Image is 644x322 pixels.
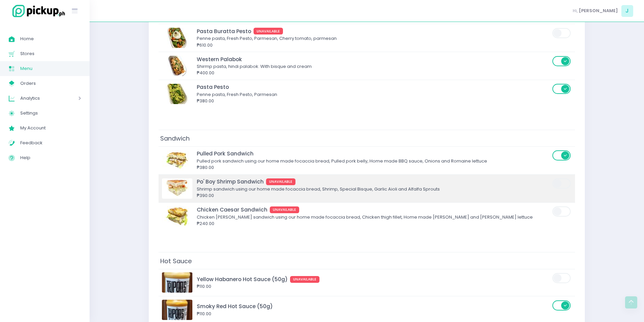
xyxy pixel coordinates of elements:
[197,192,550,199] div: ₱390.00
[197,283,550,290] div: ₱110.00
[20,79,81,88] span: Orders
[197,27,550,35] div: Pasta Buratta Pesto
[20,124,81,132] span: My Account
[197,158,550,165] div: Pulled pork sandwich using our home made focaccia bread, Pulled pork belly, Home made BBQ sauce, ...
[20,49,81,58] span: Stores
[197,83,550,91] div: Pasta Pesto
[197,206,550,214] div: Chicken Caesar Sandwich
[162,150,192,171] img: Pulled Pork Sandwich
[197,98,550,104] div: ₱380.00
[573,7,578,14] span: Hi,
[20,34,81,43] span: Home
[20,153,81,162] span: Help
[162,206,192,226] img: Chicken Caesar Sandwich
[270,206,300,213] span: UNAVAILABLE
[197,311,550,317] div: ₱110.00
[20,64,81,73] span: Menu
[8,4,66,18] img: logo
[197,150,550,157] div: Pulled Pork Sandwich
[197,63,550,70] div: Shirmp pasta, hindi palabok. With bisque and cream
[197,70,550,76] div: ₱400.00
[197,302,550,310] div: Smoky Red Hot Sauce (50g)
[197,55,550,63] div: Western Palabok
[197,42,550,49] div: ₱610.00
[197,35,550,42] div: Penne pasta, Fresh Pesto, Parmesan, Cherry tomato, parmesan
[197,178,550,185] div: Po' Boy Shrimp Sandwich
[20,109,81,118] span: Settings
[162,28,192,48] img: Pasta Buratta Pesto
[266,178,296,185] span: UNAVAILABLE
[162,178,192,199] img: Po' Boy Shrimp Sandwich
[159,132,191,144] span: Sandwich
[162,56,192,76] img: Western Palabok
[254,28,283,34] span: UNAVAILABLE
[197,220,550,227] div: ₱240.00
[197,275,550,283] div: Yellow Habanero Hot Sauce (50g)
[579,7,618,14] span: [PERSON_NAME]
[20,139,81,147] span: Feedback
[20,94,59,103] span: Analytics
[197,164,550,171] div: ₱380.00
[162,300,192,320] img: Smoky Red Hot Sauce (50g)
[290,276,320,283] span: UNAVAILABLE
[197,91,550,98] div: Penne pasta, Fresh Pesto, Parmesan
[197,214,550,221] div: Chicken [PERSON_NAME] sandwich using our home made focaccia bread, Chicken thigh fillet, Home mad...
[159,255,193,267] span: Hot Sauce
[621,5,633,17] span: J
[162,84,192,104] img: Pasta Pesto
[162,272,192,293] img: Yellow Habanero Hot Sauce (50g)
[197,186,550,193] div: Shrimp sandwich using our home made focaccia bread, Shrimp, Special Bisque, Garlic Aioli and Alfa...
